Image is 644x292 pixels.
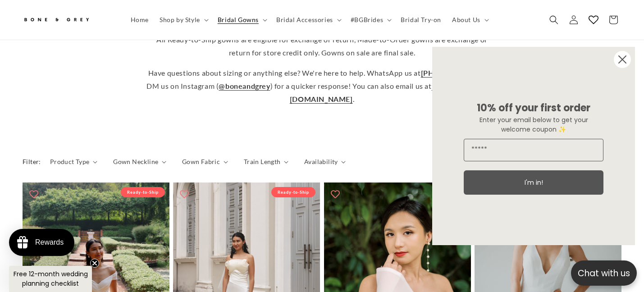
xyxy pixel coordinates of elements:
a: Bridal Try-on [395,10,447,29]
span: 10% off your first order [477,101,590,115]
p: All Ready-to-Ship gowns are eligible for exchange or return, Made-to-Order gowns are exchange or ... [146,33,498,59]
summary: Gown Fabric (0 selected) [182,157,228,166]
a: @boneandgrey [219,82,270,90]
button: Close dialog [613,50,631,68]
summary: About Us [447,10,493,29]
span: Enter your email below to get your welcome coupon ✨ [480,115,588,134]
button: Add to wishlist [25,185,43,203]
span: Product Type [50,157,90,166]
summary: Gown Neckline (0 selected) [113,157,166,166]
div: Rewards [35,238,64,246]
a: Bone and Grey Bridal [19,9,116,31]
span: Bridal Accessories [276,16,333,24]
span: Shop by Style [160,16,200,24]
p: Chat with us [571,267,637,280]
div: Free 12-month wedding planning checklistClose teaser [9,266,92,292]
a: [PHONE_NUMBER] [421,68,489,77]
input: Email [464,139,603,161]
div: FLYOUT Form [423,38,644,254]
summary: Product Type (0 selected) [50,157,97,166]
img: Bone and Grey Bridal [23,13,90,27]
a: [EMAIL_ADDRESS][DOMAIN_NAME] [290,82,498,103]
span: Gown Neckline [113,157,158,166]
summary: Train Length (0 selected) [244,157,288,166]
h2: Filter: [23,157,41,166]
button: Add to wishlist [175,185,193,203]
span: Home [131,16,149,24]
span: Gown Fabric [182,157,220,166]
summary: Search [544,10,564,30]
summary: Shop by Style [154,10,212,29]
span: Availability [304,157,338,166]
span: Bridal Try-on [401,16,441,24]
summary: Availability (0 selected) [304,157,346,166]
button: I'm in! [464,170,603,195]
button: Close teaser [90,259,99,268]
span: Free 12-month wedding planning checklist [14,269,88,288]
span: Bridal Gowns [218,16,259,24]
summary: Bridal Gowns [212,10,271,29]
span: #BGBrides [351,16,383,24]
button: Add to wishlist [326,185,344,203]
span: Train Length [244,157,281,166]
a: Home [125,10,154,29]
button: Open chatbox [571,260,637,286]
span: About Us [452,16,480,24]
summary: Bridal Accessories [271,10,345,29]
p: Have questions about sizing or anything else? We're here to help. WhatsApp us at or DM us on Inst... [146,67,498,105]
summary: #BGBrides [345,10,395,29]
